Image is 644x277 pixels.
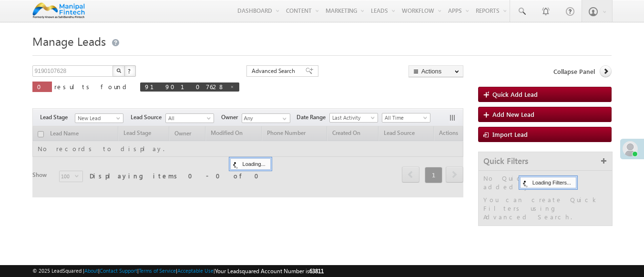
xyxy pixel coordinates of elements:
[84,267,98,274] a: About
[230,158,271,170] div: Loading...
[252,67,298,75] span: Advanced Search
[242,113,290,123] input: Type to Search
[37,82,47,91] span: 0
[492,110,534,118] span: Add New Lead
[177,267,214,274] a: Acceptable Use
[492,90,538,98] span: Quick Add Lead
[145,82,225,91] span: 9190107628
[309,267,324,275] span: 63811
[409,65,463,77] button: Actions
[32,2,85,19] img: Custom Logo
[296,113,329,122] span: Date Range
[382,113,430,123] a: All Time
[382,113,428,122] span: All Time
[221,113,242,122] span: Owner
[40,113,75,122] span: Lead Stage
[330,113,375,122] span: Last Activity
[139,267,176,274] a: Terms of Service
[131,113,165,122] span: Lead Source
[492,130,528,138] span: Import Lead
[75,114,121,123] span: New Lead
[75,113,123,123] a: New Lead
[165,113,214,123] a: All
[166,114,211,123] span: All
[520,177,576,188] div: Loading Filters...
[329,113,378,123] a: Last Activity
[32,267,324,276] span: © 2025 LeadSquared | | | | |
[116,68,121,73] img: Search
[54,82,130,91] span: results found
[124,65,136,77] button: ?
[553,67,595,76] span: Collapse Panel
[277,114,289,123] a: Show All Items
[32,33,106,49] span: Manage Leads
[128,67,132,75] span: ?
[215,267,324,275] span: Your Leadsquared Account Number is
[100,267,137,274] a: Contact Support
